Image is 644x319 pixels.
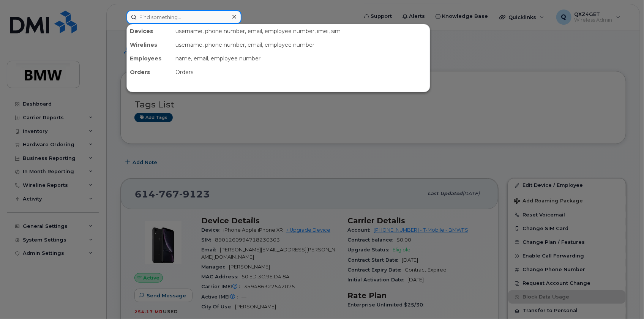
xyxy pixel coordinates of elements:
div: Wirelines [127,38,172,52]
div: Orders [172,65,430,79]
div: username, phone number, email, employee number, imei, sim [172,24,430,38]
iframe: Messenger Launcher [611,286,638,313]
div: username, phone number, email, employee number [172,38,430,52]
div: Devices [127,24,172,38]
div: name, email, employee number [172,52,430,65]
div: Employees [127,52,172,65]
div: Orders [127,65,172,79]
